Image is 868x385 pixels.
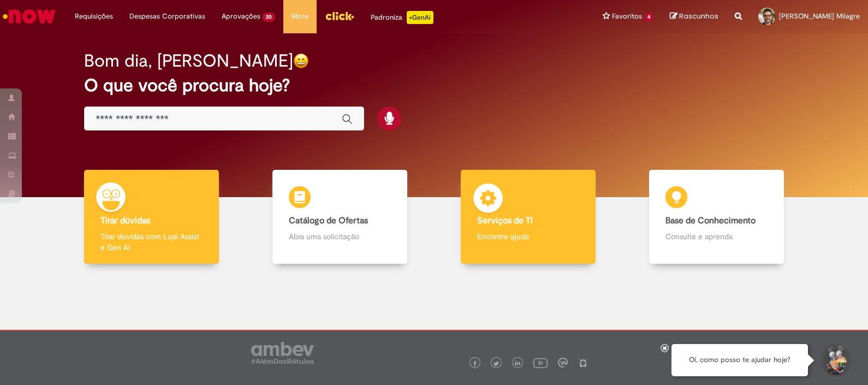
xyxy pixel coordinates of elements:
span: Favoritos [612,11,642,22]
b: Catálogo de Ofertas [289,215,368,226]
b: Tirar dúvidas [100,215,150,226]
button: Iniciar Conversa de Suporte [819,344,852,377]
p: +GenAi [407,11,433,24]
span: Aprovações [222,11,260,22]
p: Tirar dúvidas com Lupi Assist e Gen Ai [100,231,203,253]
span: Requisições [75,11,113,22]
div: Padroniza [371,11,433,24]
span: Despesas Corporativas [129,11,205,22]
p: Encontre ajuda [477,231,579,242]
img: logo_footer_ambev_rotulo_gray.png [251,342,314,364]
img: logo_footer_linkedin.png [515,360,520,367]
b: Base de Conhecimento [665,215,756,226]
span: [PERSON_NAME] Milagre [779,11,860,21]
img: click_logo_yellow_360x200.png [325,8,354,24]
b: Serviços de TI [477,215,533,226]
img: logo_footer_youtube.png [533,356,548,370]
p: Abra uma solicitação [289,231,391,242]
span: 4 [644,13,653,22]
h2: Bom dia, [PERSON_NAME] [84,51,293,70]
a: Tirar dúvidas Tirar dúvidas com Lupi Assist e Gen Ai [57,170,246,264]
a: Rascunhos [670,11,718,22]
img: logo_footer_facebook.png [472,361,478,366]
div: Oi, como posso te ajudar hoje? [671,344,808,376]
a: Catálogo de Ofertas Abra uma solicitação [246,170,434,264]
img: logo_footer_naosei.png [578,358,588,368]
span: 20 [263,13,275,22]
p: Consulte e aprenda [665,231,768,242]
img: happy-face.png [293,53,309,69]
img: ServiceNow [1,5,57,27]
span: More [292,11,308,22]
img: logo_footer_twitter.png [494,361,499,366]
a: Serviços de TI Encontre ajuda [434,170,622,264]
img: logo_footer_workplace.png [558,358,568,368]
a: Base de Conhecimento Consulte e aprenda [622,170,811,264]
span: Rascunhos [679,11,718,21]
h2: O que você procura hoje? [84,76,783,95]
